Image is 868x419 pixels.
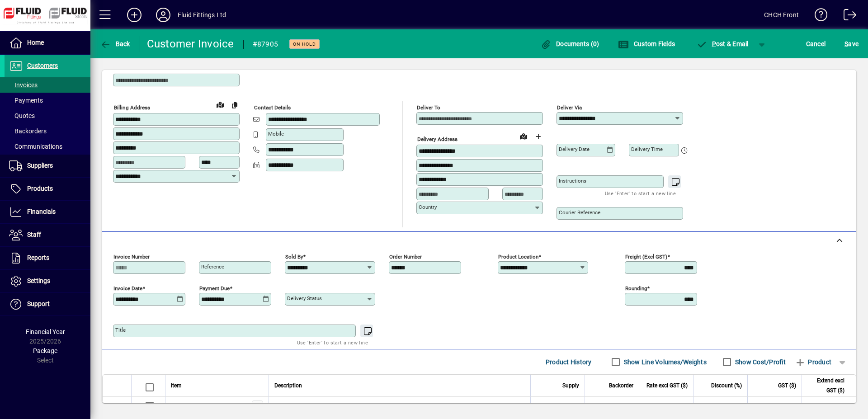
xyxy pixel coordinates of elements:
div: Customer Invoice [147,37,234,51]
a: Financials [5,201,90,223]
mat-label: Delivery status [287,295,322,301]
mat-label: Country [419,204,437,210]
mat-label: Invoice date [113,285,142,292]
a: Communications [5,139,90,154]
mat-label: Invoice number [113,254,150,260]
span: Cancel [806,37,826,51]
a: View on map [213,97,227,112]
span: Home [27,39,44,46]
button: Choose address [531,129,545,144]
span: Settings [27,277,50,284]
span: Backorders [9,127,47,135]
button: Post & Email [692,36,753,52]
td: 786.09 [802,397,856,415]
span: Custom Fields [618,40,675,47]
button: Profile [149,7,178,23]
mat-label: Sold by [285,254,303,260]
a: Suppliers [5,155,90,177]
a: Payments [5,93,90,108]
td: 117.91 [747,397,802,415]
mat-label: Freight (excl GST) [625,254,667,260]
mat-label: Reference [201,264,224,270]
span: 1.4000 [559,401,580,410]
div: CHCH Front [764,8,799,22]
button: Copy to Delivery address [227,98,242,112]
span: Item [171,381,182,391]
a: Invoices [5,77,90,93]
span: Reports [27,254,49,261]
mat-label: Mobile [268,131,284,137]
a: View on map [516,129,531,143]
span: Financials [27,208,56,215]
td: 30.0000 [693,397,747,415]
span: Product History [546,355,592,369]
span: Supply [562,381,579,391]
mat-label: Title [115,327,126,333]
label: Show Line Volumes/Weights [622,358,707,367]
mat-label: Product location [498,254,538,260]
mat-label: Payment due [199,285,230,292]
mat-label: Deliver via [557,104,582,111]
a: Staff [5,224,90,246]
div: Fluid Fittings Ltd [178,8,226,22]
div: HCB075.00IH38 [171,401,218,410]
button: Save [842,36,861,52]
mat-label: Delivery time [631,146,663,152]
span: CHRISTCHURCH [237,401,247,411]
a: Home [5,32,90,54]
mat-label: Deliver To [417,104,440,111]
span: Back [100,40,130,47]
button: Add [120,7,149,23]
span: Invoices [9,81,38,89]
span: Suppliers [27,162,53,169]
mat-label: Rounding [625,285,647,292]
mat-label: Order number [389,254,422,260]
a: Backorders [5,123,90,139]
mat-hint: Use 'Enter' to start a new line [297,337,368,348]
app-page-header-button: Back [90,36,140,52]
div: #87905 [253,37,278,52]
span: Extend excl GST ($) [807,376,844,395]
span: Staff [27,231,41,238]
a: Knowledge Base [808,2,828,31]
span: Product [795,355,831,369]
a: Reports [5,247,90,269]
button: Product [790,354,836,370]
span: ave [844,37,859,51]
mat-label: Delivery date [559,146,590,152]
div: 802.1300 [645,401,688,410]
span: S [844,40,848,47]
label: Show Cost/Profit [733,358,786,367]
span: Backorder [609,381,633,391]
span: Quotes [9,112,35,119]
button: Back [98,36,132,52]
button: Cancel [804,36,828,52]
mat-label: Courier Reference [559,209,600,216]
span: Discount (%) [711,381,742,391]
span: Payments [9,97,43,104]
span: P [712,40,716,47]
span: 75MM 38MnVS6 IND HARD CHROME BAR [274,401,396,410]
span: Description [274,381,302,391]
span: Rate excl GST ($) [646,381,688,391]
mat-hint: Use 'Enter' to start a new line [605,188,676,198]
span: Customers [27,62,58,69]
span: Documents (0) [541,40,599,47]
a: Logout [837,2,857,31]
span: Communications [9,143,62,150]
button: Custom Fields [616,36,677,52]
span: On hold [293,41,316,47]
span: Products [27,185,53,192]
a: Products [5,178,90,200]
a: Settings [5,270,90,292]
span: Support [27,300,50,307]
a: Quotes [5,108,90,123]
button: Documents (0) [538,36,602,52]
span: ost & Email [696,40,749,47]
span: GST ($) [778,381,796,391]
mat-label: Instructions [559,178,586,184]
a: Support [5,293,90,315]
span: Financial Year [26,328,65,335]
button: Product History [542,354,595,370]
span: Package [33,347,57,354]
